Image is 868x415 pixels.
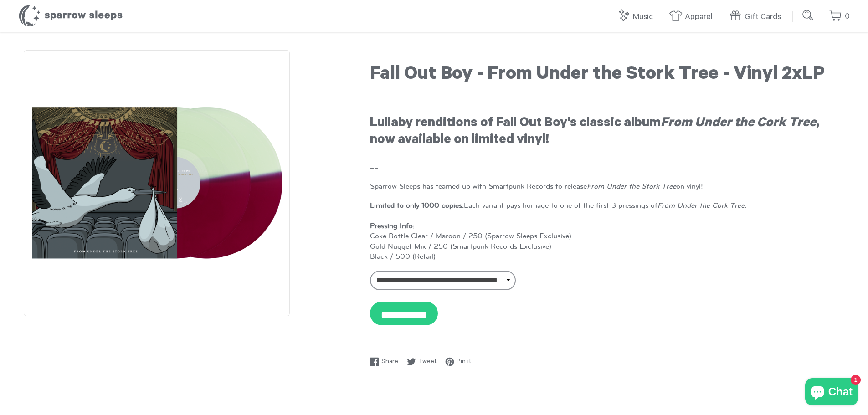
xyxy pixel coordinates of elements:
[415,252,433,260] a: Retail
[799,6,817,25] input: Submit
[370,64,844,87] h1: Fall Out Boy - From Under the Stork Tree - Vinyl 2xLP
[617,7,657,27] a: Music
[802,378,861,408] inbox-online-store-chat: Shopify online store chat
[370,117,820,148] strong: Lullaby renditions of Fall Out Boy's classic album , now available on limited vinyl!
[370,162,844,178] h3: --
[657,201,746,209] em: From Under the Cork Tree.
[669,7,717,27] a: Apparel
[370,182,703,190] span: Sparrow Sleeps has teamed up with Smartpunk Records to release on vinyl!
[18,5,123,27] h1: Sparrow Sleeps
[24,50,290,316] img: Fall Out Boy - From Under the Stork Tree - Vinyl 2xLP
[370,201,464,209] strong: Limited to only 1000 copies.
[370,201,746,260] span: Each variant pays homage to one of the first 3 pressings of Coke Bottle Clear / Maroon / 250 (Spa...
[729,7,786,27] a: Gift Cards
[370,222,415,230] strong: Pressing Info:
[381,357,398,367] span: Share
[829,7,850,26] a: 0
[452,242,549,250] a: Smartpunk Records Exclusive
[457,357,471,367] span: Pin it
[661,117,816,131] em: From Under the Cork Tree
[418,357,437,367] span: Tweet
[587,182,676,190] em: From Under the Stork Tree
